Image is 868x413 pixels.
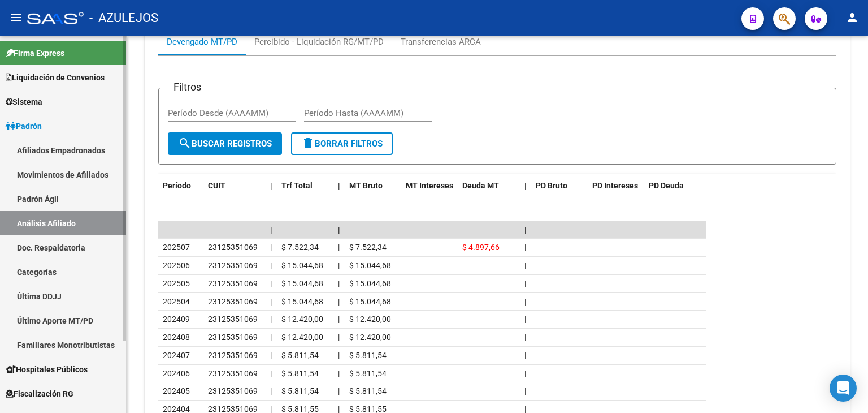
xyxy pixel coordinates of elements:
span: | [270,261,272,270]
button: Buscar Registros [168,132,282,155]
mat-icon: search [178,136,192,150]
span: | [338,225,340,234]
span: MT Bruto [349,181,383,190]
span: | [524,386,526,395]
span: 23125351069 [208,315,258,324]
span: | [270,386,272,395]
span: Padrón [6,120,42,132]
span: Hospitales Públicos [6,363,88,376]
span: $ 5.811,54 [281,369,319,378]
datatable-header-cell: MT Bruto [345,174,401,198]
span: | [338,279,340,288]
span: | [524,225,527,234]
span: | [270,181,272,190]
span: | [270,243,272,252]
span: 23125351069 [208,369,258,378]
span: 202405 [163,386,190,395]
span: | [338,369,340,378]
span: | [338,181,340,190]
h3: Filtros [168,79,207,95]
datatable-header-cell: Período [158,174,203,198]
span: 202506 [163,261,190,270]
span: | [524,315,526,324]
span: 23125351069 [208,333,258,342]
datatable-header-cell: PD Intereses [588,174,644,198]
span: $ 4.897,66 [462,243,500,252]
span: 202408 [163,333,190,342]
span: | [270,333,272,342]
span: | [524,369,526,378]
span: | [338,243,340,252]
span: 202407 [163,351,190,360]
span: Trf Total [281,181,313,190]
span: $ 7.522,34 [349,243,387,252]
mat-icon: person [845,11,859,24]
datatable-header-cell: Trf Total [277,174,333,198]
span: $ 15.044,68 [349,261,391,270]
span: $ 15.044,68 [281,261,323,270]
span: PD Deuda [649,181,684,190]
span: $ 5.811,54 [349,386,387,395]
datatable-header-cell: CUIT [203,174,266,198]
span: 202406 [163,369,190,378]
span: 202505 [163,279,190,288]
span: Buscar Registros [178,139,272,149]
span: | [338,297,340,306]
span: | [338,261,340,270]
span: Fiscalización RG [6,388,73,400]
span: | [524,261,526,270]
datatable-header-cell: | [520,174,531,198]
span: $ 15.044,68 [281,297,323,306]
span: | [338,315,340,324]
span: $ 7.522,34 [281,243,319,252]
div: Percibido - Liquidación RG/MT/PD [254,36,384,48]
span: Período [163,181,191,190]
span: | [524,279,526,288]
span: 202409 [163,315,190,324]
span: $ 5.811,54 [349,369,387,378]
span: PD Intereses [592,181,638,190]
datatable-header-cell: | [266,174,277,198]
datatable-header-cell: MT Intereses [401,174,458,198]
span: $ 12.420,00 [281,333,323,342]
span: $ 5.811,54 [349,351,387,360]
datatable-header-cell: Deuda MT [458,174,520,198]
span: 23125351069 [208,261,258,270]
span: | [270,297,272,306]
datatable-header-cell: PD Deuda [644,174,706,198]
span: $ 15.044,68 [349,279,391,288]
span: 23125351069 [208,386,258,395]
span: | [270,315,272,324]
span: - AZULEJOS [89,6,158,31]
span: | [338,351,340,360]
span: $ 15.044,68 [349,297,391,306]
span: Sistema [6,96,42,108]
span: MT Intereses [406,181,453,190]
span: | [524,297,526,306]
datatable-header-cell: | [333,174,345,198]
span: Borrar Filtros [301,139,383,149]
span: | [338,386,340,395]
span: Deuda MT [462,181,499,190]
datatable-header-cell: PD Bruto [531,174,588,198]
div: Devengado MT/PD [167,36,237,48]
span: | [270,225,272,234]
mat-icon: menu [9,11,23,24]
span: 23125351069 [208,279,258,288]
span: 23125351069 [208,243,258,252]
span: $ 5.811,54 [281,351,319,360]
span: $ 12.420,00 [349,315,391,324]
span: 23125351069 [208,351,258,360]
span: $ 15.044,68 [281,279,323,288]
span: 202504 [163,297,190,306]
span: | [524,351,526,360]
span: | [270,279,272,288]
span: | [270,369,272,378]
span: | [524,243,526,252]
span: $ 5.811,54 [281,386,319,395]
span: $ 12.420,00 [281,315,323,324]
span: Liquidación de Convenios [6,71,105,84]
span: 23125351069 [208,297,258,306]
span: | [524,181,527,190]
span: | [338,333,340,342]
